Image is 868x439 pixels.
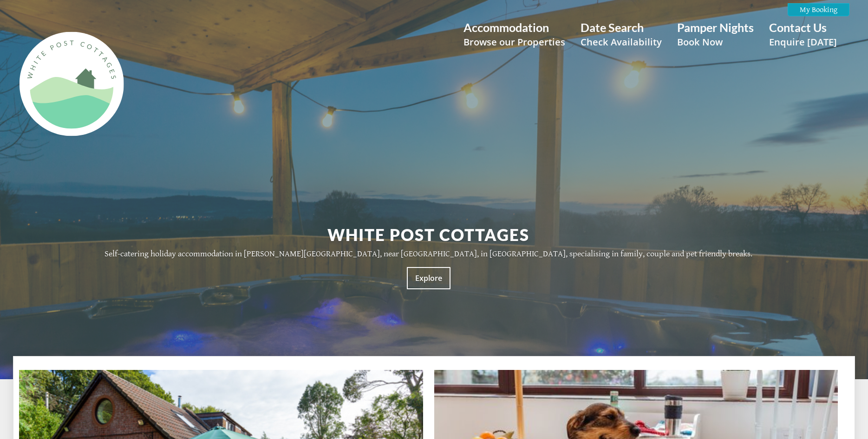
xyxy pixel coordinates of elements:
a: Date SearchCheck Availability [581,20,662,48]
h2: White Post Cottages [96,225,761,244]
small: Book Now [677,35,754,48]
a: Contact UsEnquire [DATE] [769,20,837,48]
small: Browse our Properties [463,35,565,48]
a: Explore [407,267,450,289]
small: Enquire [DATE] [769,35,837,48]
a: My Booking [788,3,849,16]
img: White Post Cottages [13,26,129,142]
small: Check Availability [581,35,662,48]
p: Self-catering holiday accommodation in [PERSON_NAME][GEOGRAPHIC_DATA], near [GEOGRAPHIC_DATA], in... [96,249,761,259]
a: AccommodationBrowse our Properties [463,20,565,48]
a: Pamper NightsBook Now [677,20,754,48]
